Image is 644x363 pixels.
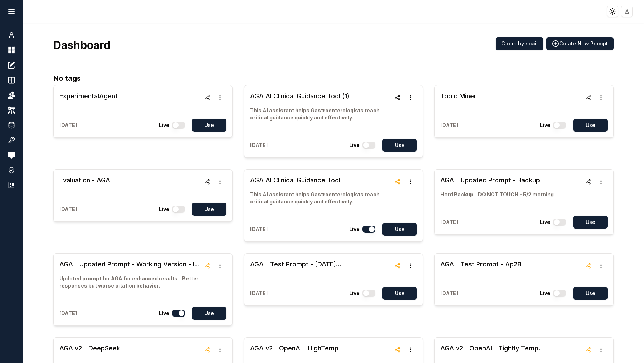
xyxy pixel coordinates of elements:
p: [DATE] [59,310,77,317]
button: Use [382,287,417,300]
img: placeholder-user.jpg [622,6,632,16]
a: AGA v2 - DeepSeek [59,343,120,359]
p: [DATE] [59,122,77,129]
button: Use [192,203,226,216]
h3: AGA - Updated Prompt - Backup [440,175,554,185]
h3: Dashboard [53,39,111,51]
a: Use [188,119,226,132]
button: Use [382,223,417,236]
a: AGA - Test Prompt - [DATE] ([PERSON_NAME]'s Edits) - better at citation, a bit robot and rigid. [250,259,391,275]
p: Live [349,290,360,297]
p: Live [159,206,169,213]
p: [DATE] [440,290,458,297]
a: ExperimentalAgent [59,91,118,107]
p: [DATE] [440,122,458,129]
p: This AI assistant helps Gastroenterologists reach critical guidance quickly and effectively. [250,191,391,205]
h2: No tags [53,73,614,84]
button: Use [192,119,226,132]
img: feedback [8,152,15,159]
h3: AGA AI Clinical Guidance Tool [250,175,391,185]
p: Live [540,290,550,297]
p: [DATE] [250,142,268,149]
a: AGA - Updated Prompt - BackupHard Backup - DO NOT TOUCH - 5/2 morning [440,175,554,204]
p: [DATE] [250,290,268,297]
button: Use [573,216,608,229]
h3: Topic Miner [440,91,477,101]
button: Use [192,307,226,320]
h3: AGA v2 - OpenAI - Tightly Temp. [440,343,540,353]
a: Use [188,307,226,320]
a: Use [378,139,417,152]
h3: AGA - Test Prompt - [DATE] ([PERSON_NAME]'s Edits) - better at citation, a bit robot and rigid. [250,259,391,269]
a: Use [378,223,417,236]
h3: AGA AI Clinical Guidance Tool (1) [250,91,391,101]
button: Create New Prompt [546,37,614,50]
a: AGA - Updated Prompt - Working Version - In ProgressUpdated prompt for AGA for enhanced results -... [59,259,201,295]
a: AGA AI Clinical Guidance ToolThis AI assistant helps Gastroenterologists reach critical guidance ... [250,175,391,211]
p: Hard Backup - DO NOT TOUCH - 5/2 morning [440,191,554,198]
button: Use [382,139,417,152]
button: Use [573,287,608,300]
p: This AI assistant helps Gastroenterologists reach critical guidance quickly and effectively. [250,107,391,121]
p: Updated prompt for AGA for enhanced results - Better responses but worse citation behavior. [59,275,201,289]
p: [DATE] [440,219,458,226]
button: Use [573,119,608,132]
a: AGA v2 - OpenAI - HighTemp [250,343,338,359]
p: [DATE] [250,226,268,233]
p: [DATE] [59,206,77,213]
p: Live [349,142,360,149]
a: AGA v2 - OpenAI - Tightly Temp. [440,343,540,359]
button: Group byemail [496,37,543,50]
a: Use [569,216,608,229]
p: Live [540,122,550,129]
p: Live [159,122,169,129]
a: Use [188,203,226,216]
p: Live [349,226,360,233]
h3: Evaluation - AGA [59,175,110,185]
h3: AGA v2 - OpenAI - HighTemp [250,343,338,353]
a: Use [569,287,608,300]
h3: ExperimentalAgent [59,91,118,101]
h3: AGA - Updated Prompt - Working Version - In Progress [59,259,201,269]
a: Use [569,119,608,132]
a: Evaluation - AGA [59,175,110,191]
a: AGA - Test Prompt - Ap28 [440,259,521,275]
a: Topic Miner [440,91,477,107]
a: AGA AI Clinical Guidance Tool (1)This AI assistant helps Gastroenterologists reach critical guida... [250,91,391,127]
a: Use [378,287,417,300]
p: Live [540,219,550,226]
p: Live [159,310,169,317]
h3: AGA v2 - DeepSeek [59,343,120,353]
h3: AGA - Test Prompt - Ap28 [440,259,521,269]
